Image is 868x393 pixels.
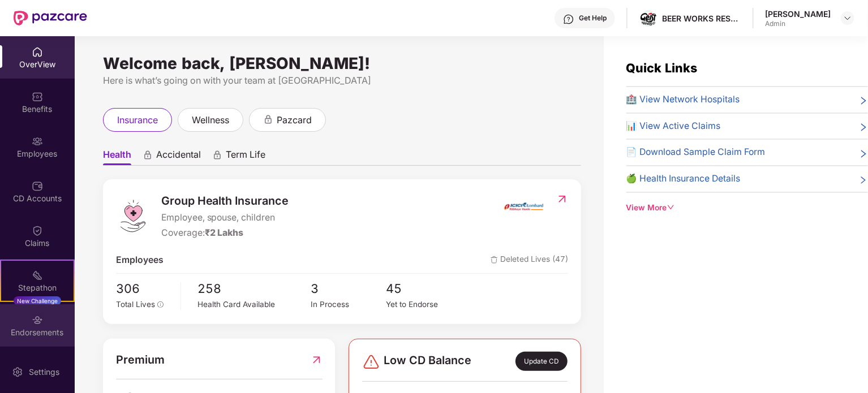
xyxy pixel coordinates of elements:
img: svg+xml;base64,PHN2ZyBpZD0iSG9tZSIgeG1sbnM9Imh0dHA6Ly93d3cudzMub3JnLzIwMDAvc3ZnIiB3aWR0aD0iMjAiIG... [32,46,43,58]
div: Stepathon [1,282,74,293]
span: 🏥 View Network Hospitals [626,93,740,107]
img: svg+xml;base64,PHN2ZyB4bWxucz0iaHR0cDovL3d3dy53My5vcmcvMjAwMC9zdmciIHdpZHRoPSIyMSIgaGVpZ2h0PSIyMC... [32,270,43,281]
span: 📊 View Active Claims [626,119,721,133]
div: Get Help [579,14,607,23]
div: In Process [311,299,386,310]
div: animation [263,114,273,124]
img: WhatsApp%20Image%202024-02-28%20at%203.03.39%20PM.jpeg [641,12,657,25]
img: svg+xml;base64,PHN2ZyBpZD0iQ2xhaW0iIHhtbG5zPSJodHRwOi8vd3d3LnczLm9yZy8yMDAwL3N2ZyIgd2lkdGg9IjIwIi... [32,225,43,236]
img: insurerIcon [502,192,545,221]
span: Quick Links [626,61,698,75]
span: 🍏 Health Insurance Details [626,172,741,186]
span: info-circle [157,301,164,308]
img: New Pazcare Logo [14,11,87,25]
span: Health [103,149,131,165]
img: svg+xml;base64,PHN2ZyBpZD0iSGVscC0zMngzMiIgeG1sbnM9Imh0dHA6Ly93d3cudzMub3JnLzIwMDAvc3ZnIiB3aWR0aD... [563,14,574,25]
span: 3 [311,279,386,299]
img: svg+xml;base64,PHN2ZyBpZD0iRGFuZ2VyLTMyeDMyIiB4bWxucz0iaHR0cDovL3d3dy53My5vcmcvMjAwMC9zdmciIHdpZH... [362,353,380,371]
span: right [859,174,868,186]
span: Deleted Lives (47) [491,253,568,267]
div: animation [143,150,153,160]
div: Settings [25,366,63,378]
div: New Challenge [14,296,61,305]
div: Welcome back, [PERSON_NAME]! [103,59,581,68]
div: animation [212,150,222,160]
span: right [859,122,868,133]
div: BEER WORKS RESTAURANTS & MICRO BREWERY PVT LTD [662,13,741,24]
div: View More [626,202,868,214]
img: svg+xml;base64,PHN2ZyBpZD0iQmVuZWZpdHMiIHhtbG5zPSJodHRwOi8vd3d3LnczLm9yZy8yMDAwL3N2ZyIgd2lkdGg9Ij... [32,91,43,102]
span: 📄 Download Sample Claim Form [626,145,766,159]
span: 258 [198,279,311,299]
img: svg+xml;base64,PHN2ZyBpZD0iRW1wbG95ZWVzIiB4bWxucz0iaHR0cDovL3d3dy53My5vcmcvMjAwMC9zdmciIHdpZHRoPS... [32,136,43,147]
span: Employee, spouse, children [161,211,289,225]
img: svg+xml;base64,PHN2ZyBpZD0iRHJvcGRvd24tMzJ4MzIiIHhtbG5zPSJodHRwOi8vd3d3LnczLm9yZy8yMDAwL3N2ZyIgd2... [843,14,852,23]
span: Low CD Balance [384,352,471,371]
img: logo [116,199,150,233]
div: Admin [765,19,831,28]
span: pazcard [277,113,312,127]
img: deleteIcon [491,256,498,264]
span: right [859,95,868,107]
span: Accidental [156,149,201,165]
span: Employees [116,253,164,267]
span: Premium [116,351,165,369]
span: insurance [117,113,158,127]
span: right [859,148,868,159]
img: svg+xml;base64,PHN2ZyBpZD0iU2V0dGluZy0yMHgyMCIgeG1sbnM9Imh0dHA6Ly93d3cudzMub3JnLzIwMDAvc3ZnIiB3aW... [12,366,23,378]
div: [PERSON_NAME] [765,8,831,19]
span: down [667,204,675,211]
img: RedirectIcon [311,351,323,369]
span: Term Life [226,149,265,165]
img: svg+xml;base64,PHN2ZyBpZD0iRW5kb3JzZW1lbnRzIiB4bWxucz0iaHR0cDovL3d3dy53My5vcmcvMjAwMC9zdmciIHdpZH... [32,314,43,326]
span: wellness [192,113,229,127]
span: Total Lives [116,300,155,309]
img: svg+xml;base64,PHN2ZyBpZD0iQ0RfQWNjb3VudHMiIGRhdGEtbmFtZT0iQ0QgQWNjb3VudHMiIHhtbG5zPSJodHRwOi8vd3... [32,180,43,192]
span: Group Health Insurance [161,192,289,210]
span: 306 [116,279,173,299]
div: Health Card Available [198,299,311,310]
div: Update CD [515,352,568,371]
div: Coverage: [161,226,289,240]
div: Here is what’s going on with your team at [GEOGRAPHIC_DATA] [103,74,581,88]
span: 45 [386,279,462,299]
span: ₹2 Lakhs [205,227,244,238]
img: RedirectIcon [556,193,568,205]
div: Yet to Endorse [386,299,462,310]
